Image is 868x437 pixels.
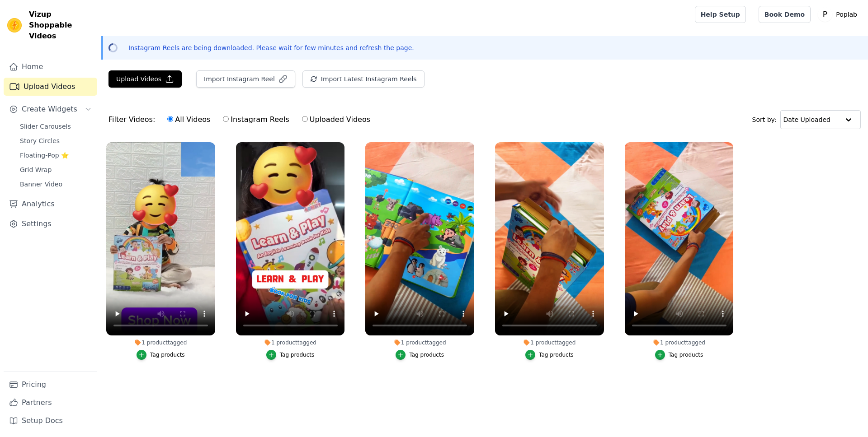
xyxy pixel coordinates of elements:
a: Settings [4,215,97,233]
button: Import Latest Instagram Reels [302,70,425,88]
div: 1 product tagged [365,339,474,346]
span: Vizup Shoppable Videos [29,9,94,42]
div: Sort by: [752,110,861,129]
span: Slider Carousels [20,122,71,131]
img: Vizup [7,18,22,33]
div: Tag products [409,351,444,358]
a: Floating-Pop ⭐ [14,149,97,162]
div: 1 product tagged [625,339,734,346]
a: Story Circles [14,135,97,147]
a: Slider Carousels [14,120,97,133]
a: Banner Video [14,178,97,191]
button: Upload Videos [108,70,182,88]
span: Grid Wrap [20,165,52,174]
input: Uploaded Videos [302,116,308,122]
div: Tag products [150,351,185,358]
label: All Videos [167,114,211,126]
div: Tag products [280,351,315,358]
a: Grid Wrap [14,163,97,176]
div: Filter Videos: [108,109,375,130]
a: Pricing [4,376,97,394]
button: Import Instagram Reel [196,70,295,88]
div: Tag products [669,351,703,358]
span: Create Widgets [22,104,77,115]
input: Instagram Reels [223,116,229,122]
button: Tag products [137,350,185,360]
button: Tag products [525,350,574,360]
button: P Poplab [818,6,861,23]
p: Instagram Reels are being downloaded. Please wait for few minutes and refresh the page. [128,43,414,52]
button: Create Widgets [4,100,97,118]
label: Uploaded Videos [302,114,371,126]
button: Tag products [655,350,703,360]
p: Poplab [832,6,861,23]
a: Analytics [4,195,97,213]
a: Upload Videos [4,78,97,96]
a: Book Demo [759,6,811,23]
span: Story Circles [20,136,60,145]
div: 1 product tagged [495,339,604,346]
button: Tag products [396,350,444,360]
div: 1 product tagged [236,339,345,346]
span: Banner Video [20,180,62,189]
div: Tag products [539,351,574,358]
a: Setup Docs [4,412,97,430]
text: P [823,10,827,19]
label: Instagram Reels [222,114,289,126]
a: Home [4,58,97,76]
span: Floating-Pop ⭐ [20,151,69,160]
input: All Videos [167,116,173,122]
button: Tag products [266,350,315,360]
div: 1 product tagged [106,339,215,346]
a: Partners [4,394,97,412]
a: Help Setup [695,6,746,23]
